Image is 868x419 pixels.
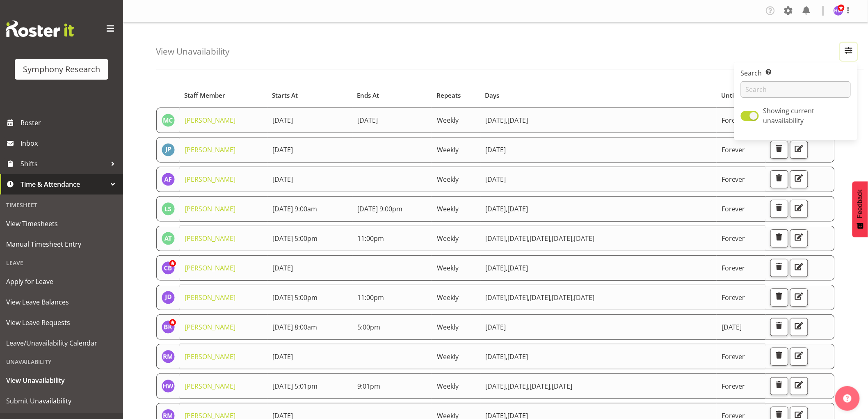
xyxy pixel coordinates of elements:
[2,213,121,234] a: View Timesheets
[530,382,552,391] span: [DATE]
[272,145,293,154] span: [DATE]
[507,204,528,213] span: [DATE]
[357,382,380,391] span: 9:01pm
[437,204,459,213] span: Weekly
[6,238,117,250] span: Manual Timesheet Entry
[162,173,175,186] img: ailine-faukafa1966.jpg
[272,263,293,272] span: [DATE]
[162,143,175,156] img: jenny-philpot1880.jpg
[722,352,745,361] span: Forever
[357,293,384,302] span: 11:00pm
[2,292,121,312] a: View Leave Balances
[485,382,507,391] span: [DATE]
[6,218,117,230] span: View Timesheets
[741,68,851,78] label: Search
[770,170,788,188] button: Delete Unavailability
[2,271,121,292] a: Apply for Leave
[485,263,507,272] span: [DATE]
[485,323,506,332] span: [DATE]
[185,116,235,125] a: [PERSON_NAME]
[437,234,459,243] span: Weekly
[528,293,530,302] span: ,
[21,137,119,149] span: Inbox
[506,382,507,391] span: ,
[485,175,506,184] span: [DATE]
[528,382,530,391] span: ,
[2,370,121,391] a: View Unavailability
[185,145,235,154] a: [PERSON_NAME]
[722,204,745,213] span: Forever
[507,263,528,272] span: [DATE]
[840,43,857,61] button: Filter Employees
[574,234,594,243] span: [DATE]
[6,374,117,387] span: View Unavailability
[185,382,235,391] a: [PERSON_NAME]
[272,323,317,332] span: [DATE] 8:00am
[6,296,117,308] span: View Leave Balances
[790,348,808,366] button: Edit Unavailability
[357,204,402,213] span: [DATE] 9:00pm
[2,391,121,411] a: Submit Unavailability
[722,145,745,154] span: Forever
[437,145,459,154] span: Weekly
[552,382,572,391] span: [DATE]
[272,175,293,184] span: [DATE]
[272,91,298,100] span: Starts At
[506,352,507,361] span: ,
[770,288,788,307] button: Delete Unavailability
[770,348,788,366] button: Delete Unavailability
[763,106,815,125] span: Showing current unavailability
[485,234,507,243] span: [DATE]
[722,263,745,272] span: Forever
[437,175,459,184] span: Weekly
[162,291,175,304] img: jennifer-donovan1879.jpg
[550,382,552,391] span: ,
[790,229,808,247] button: Edit Unavailability
[2,333,121,353] a: Leave/Unavailability Calendar
[550,293,552,302] span: ,
[2,312,121,333] a: View Leave Requests
[770,229,788,247] button: Delete Unavailability
[790,288,808,307] button: Edit Unavailability
[770,141,788,159] button: Delete Unavailability
[162,232,175,245] img: angela-tunnicliffe1838.jpg
[507,234,530,243] span: [DATE]
[552,234,574,243] span: [DATE]
[507,116,528,125] span: [DATE]
[23,63,100,76] div: Symphony Research
[357,91,379,100] span: Ends At
[185,234,235,243] a: [PERSON_NAME]
[552,293,574,302] span: [DATE]
[21,158,107,170] span: Shifts
[770,377,788,395] button: Delete Unavailability
[506,263,507,272] span: ,
[357,234,384,243] span: 11:00pm
[770,318,788,336] button: Delete Unavailability
[790,141,808,159] button: Edit Unavailability
[437,323,459,332] span: Weekly
[485,352,507,361] span: [DATE]
[572,234,574,243] span: ,
[185,175,235,184] a: [PERSON_NAME]
[162,202,175,215] img: linda-saunders1898.jpg
[272,352,293,361] span: [DATE]
[162,350,175,363] img: robert-meier1929.jpg
[741,81,851,98] input: Search
[790,200,808,218] button: Edit Unavailability
[721,91,736,100] span: Until
[437,116,459,125] span: Weekly
[485,116,507,125] span: [DATE]
[507,382,530,391] span: [DATE]
[507,293,530,302] span: [DATE]
[485,204,507,213] span: [DATE]
[722,234,745,243] span: Forever
[572,293,574,302] span: ,
[834,6,843,16] img: hitesh-makan1261.jpg
[722,323,742,332] span: [DATE]
[185,263,235,272] a: [PERSON_NAME]
[506,293,507,302] span: ,
[507,352,528,361] span: [DATE]
[184,91,225,100] span: Staff Member
[722,382,745,391] span: Forever
[485,91,500,100] span: Days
